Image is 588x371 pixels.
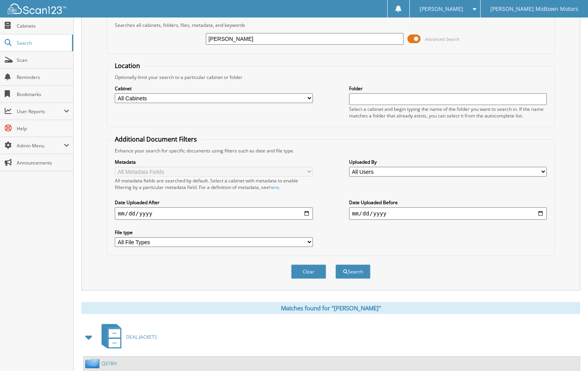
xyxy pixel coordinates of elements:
button: Clear [291,264,326,279]
input: start [115,207,312,220]
button: Search [335,264,370,279]
span: Help [17,125,69,132]
span: DEAL JACKETS [126,334,157,340]
input: end [349,207,547,220]
span: Cabinets [17,23,69,29]
span: [PERSON_NAME] Midtown Motors [490,7,578,11]
span: Bookmarks [17,91,69,98]
span: Admin Menu [17,142,64,149]
a: DEAL JACKETS [97,322,157,352]
div: Optionally limit your search to a particular cabinet or folder [111,74,551,80]
div: Searches all cabinets, folders, files, metadata, and keywords [111,22,551,28]
a: Q318H [102,360,117,367]
span: [PERSON_NAME] [419,7,463,11]
span: Scan [17,57,69,63]
label: Date Uploaded After [115,199,312,206]
a: here [269,184,279,191]
label: Metadata [115,159,312,165]
span: User Reports [17,108,64,115]
div: All metadata fields are searched by default. Select a cabinet with metadata to enable filtering b... [115,177,312,191]
span: Reminders [17,74,69,80]
span: Search [17,40,68,46]
legend: Additional Document Filters [111,135,201,143]
legend: Location [111,61,144,70]
span: Advanced Search [425,36,460,42]
label: Date Uploaded Before [349,199,547,206]
div: Select a cabinet and begin typing the name of the folder you want to search in. If the name match... [349,106,547,119]
div: Matches found for "[PERSON_NAME]" [81,302,580,314]
label: Uploaded By [349,159,547,165]
iframe: Chat Widget [549,334,588,371]
div: Enhance your search for specific documents using filters such as date and file type. [111,147,551,154]
img: scan123-logo-white.svg [8,3,66,14]
label: Folder [349,85,547,92]
span: Announcements [17,159,69,166]
label: File type [115,229,312,236]
label: Cabinet [115,85,312,92]
img: folder2.png [85,359,102,368]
